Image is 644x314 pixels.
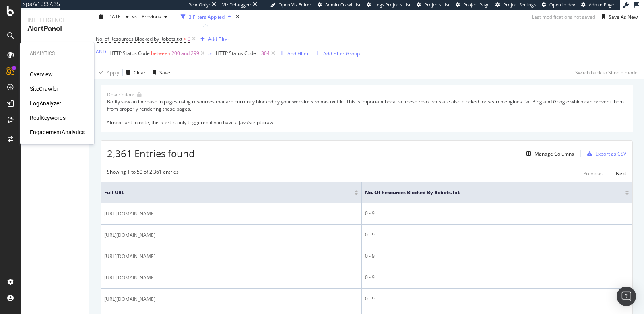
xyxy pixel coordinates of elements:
[365,252,629,260] div: 0 - 9
[134,69,146,76] div: Clear
[365,189,613,196] span: No. of Resources Blocked by Robots.txt
[104,252,155,261] span: [URL][DOMAIN_NAME]
[222,2,251,8] div: Viz Debugger:
[542,2,575,8] a: Open in dev
[138,13,161,20] span: Previous
[171,48,199,59] span: 200 and 299
[96,10,132,23] button: [DATE]
[616,170,626,177] div: Next
[287,50,309,57] div: Add Filter
[30,128,85,136] a: EngagementAnalytics
[463,2,489,8] span: Project Page
[184,35,186,42] span: >
[188,2,210,8] div: ReadOnly:
[107,91,134,98] div: Description:
[30,50,85,57] div: Analytics
[261,48,270,59] span: 304
[365,295,629,302] div: 0 - 9
[323,50,360,57] div: Add Filter Group
[257,50,260,57] span: =
[96,35,182,42] span: No. of Resources Blocked by Robots.txt
[208,36,229,43] div: Add Filter
[609,14,638,21] div: Save As New
[532,14,595,21] div: Last modifications not saved
[365,274,629,281] div: 0 - 9
[535,150,574,157] div: Manage Columns
[572,66,638,79] button: Switch back to Simple mode
[30,114,66,122] a: RealKeywords
[365,231,629,238] div: 0 - 9
[30,70,53,78] a: Overview
[575,69,638,76] div: Switch back to Simple mode
[270,2,312,8] a: Open Viz Editor
[495,2,536,8] a: Project Settings
[96,66,119,79] button: Apply
[109,50,150,57] span: HTTP Status Code
[584,147,626,160] button: Export as CSV
[104,295,155,303] span: [URL][DOMAIN_NAME]
[159,69,170,76] div: Save
[279,2,312,8] span: Open Viz Editor
[197,34,229,44] button: Add Filter
[104,231,155,239] span: [URL][DOMAIN_NAME]
[107,168,179,178] div: Showing 1 to 50 of 2,361 entries
[549,2,575,8] span: Open in dev
[104,274,155,282] span: [URL][DOMAIN_NAME]
[318,2,361,8] a: Admin Crawl List
[424,2,450,8] span: Projects List
[589,2,614,8] span: Admin Page
[107,147,195,160] span: 2,361 Entries found
[456,2,489,8] a: Project Page
[151,50,170,57] span: between
[503,2,536,8] span: Project Settings
[104,210,155,218] span: [URL][DOMAIN_NAME]
[96,48,106,55] button: AND
[132,13,138,20] span: vs
[365,210,629,217] div: 0 - 9
[107,98,626,126] div: Botify saw an increase in pages using resources that are currently blocked by your website's robo...
[149,66,170,79] button: Save
[216,50,256,57] span: HTTP Status Code
[277,49,309,58] button: Add Filter
[189,14,225,21] div: 3 Filters Applied
[138,10,171,23] button: Previous
[107,69,119,76] div: Apply
[107,13,122,20] span: 2025 Sep. 18th
[96,48,106,55] div: AND
[123,66,146,79] button: Clear
[583,168,603,178] button: Previous
[312,49,360,58] button: Add Filter Group
[234,13,241,21] div: times
[27,24,83,33] div: AlertPanel
[30,99,61,107] a: LogAnalyzer
[599,10,638,23] button: Save As New
[188,33,190,45] span: 0
[523,149,574,158] button: Manage Columns
[583,170,603,177] div: Previous
[30,85,58,93] a: SiteCrawler
[374,2,411,8] span: Logs Projects List
[208,49,213,57] button: or
[325,2,361,8] span: Admin Crawl List
[367,2,411,8] a: Logs Projects List
[595,150,626,157] div: Export as CSV
[581,2,614,8] a: Admin Page
[178,10,234,23] button: 3 Filters Applied
[27,16,83,24] div: Intelligence
[616,168,626,178] button: Next
[417,2,450,8] a: Projects List
[104,189,342,196] span: Full URL
[208,50,213,57] div: or
[617,287,636,306] div: Open Intercom Messenger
